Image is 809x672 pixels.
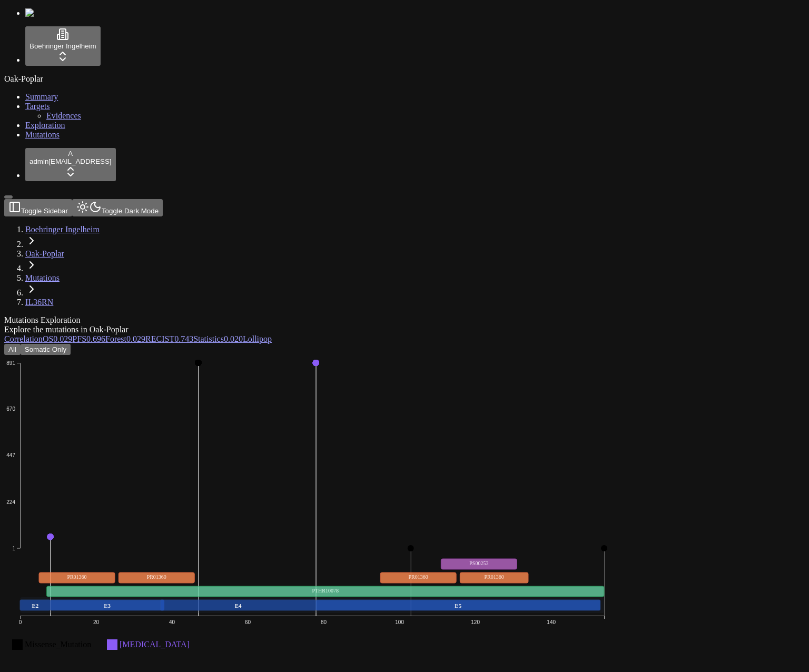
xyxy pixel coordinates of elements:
span: Toggle Dark Mode [102,207,159,215]
img: Numenos [25,8,66,18]
a: All [4,344,21,353]
text: 100 [395,619,404,625]
span: PFS [72,334,86,343]
a: Lollipop [243,334,272,343]
text: PR01360 [67,574,86,580]
text: E2 [32,602,38,609]
span: OS [43,334,53,343]
a: RECIST0.743 [145,334,193,343]
text: 670 [6,406,15,412]
button: Toggle Sidebar [4,199,72,216]
text: 20 [93,619,100,625]
text: PR01360 [485,574,504,580]
span: 0.742606292509595 [174,334,193,343]
button: Somatic Only [21,344,71,355]
button: All [4,344,21,355]
div: Explore the mutations in Oak-Poplar [4,325,704,334]
a: Statistics0.020 [193,334,243,343]
span: RECIST [145,334,174,343]
text: 120 [471,619,480,625]
a: Targets [25,102,50,111]
text: [MEDICAL_DATA] [120,640,190,649]
a: Mutations [25,273,60,282]
text: E3 [104,602,111,609]
span: admin [29,157,48,165]
span: 0.695544036009344 [86,334,105,343]
text: 60 [245,619,251,625]
button: Toggle Sidebar [4,195,13,199]
text: 447 [6,452,15,458]
span: [EMAIL_ADDRESS] [48,157,111,165]
span: 0.029265264026706 [126,334,145,343]
text: 140 [547,619,556,625]
text: 1 [12,546,15,551]
button: Toggle Dark Mode [72,199,163,216]
span: Boehringer Ingelheim [29,42,96,50]
div: Oak-Poplar [4,74,805,84]
text: 0 [19,619,22,625]
text: 224 [6,499,15,505]
text: PTHR10078 [312,588,339,594]
span: 0.0199 [224,334,243,343]
span: Forest [105,334,126,343]
a: Correlation [4,334,43,343]
text: PR01360 [409,574,428,580]
button: Boehringer Ingelheim [25,26,101,66]
a: Boehringer Ingelheim [25,225,100,234]
a: PFS0.696 [72,334,105,343]
text: PS00253 [469,560,488,566]
text: E4 [235,602,242,609]
nav: breadcrumb [4,225,704,307]
a: Oak-Poplar [25,249,64,258]
a: Mutations [25,130,60,139]
button: Aadmin[EMAIL_ADDRESS] [25,148,116,181]
a: Exploration [25,121,65,130]
a: Forest0.029 [105,334,145,343]
a: IL36RN [25,298,53,307]
a: OS0.029 [43,334,72,343]
text: Missense_Mutation [25,640,91,649]
span: Toggle Sidebar [21,207,68,215]
text: 891 [6,360,15,366]
text: 80 [321,619,327,625]
span: A [68,150,73,157]
a: Evidences [46,111,81,120]
span: 0.029265264026706 [53,334,72,343]
text: 40 [169,619,175,625]
a: Somatic Only [21,344,71,353]
div: Mutations Exploration [4,315,704,325]
text: PR01360 [147,574,166,580]
a: Summary [25,92,58,101]
span: Statistics [193,334,224,343]
text: E5 [455,602,461,609]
